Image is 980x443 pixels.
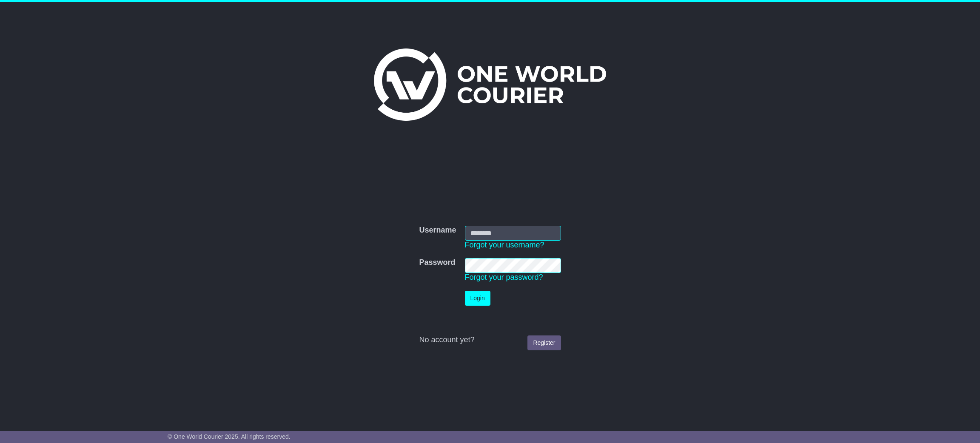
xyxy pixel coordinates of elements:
[168,433,291,440] span: © One World Courier 2025. All rights reserved.
[419,258,455,267] label: Password
[419,335,561,345] div: No account yet?
[465,241,544,249] a: Forgot your username?
[527,335,561,350] a: Register
[465,291,490,306] button: Login
[374,48,606,121] img: One World
[419,226,456,235] label: Username
[465,273,543,281] a: Forgot your password?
